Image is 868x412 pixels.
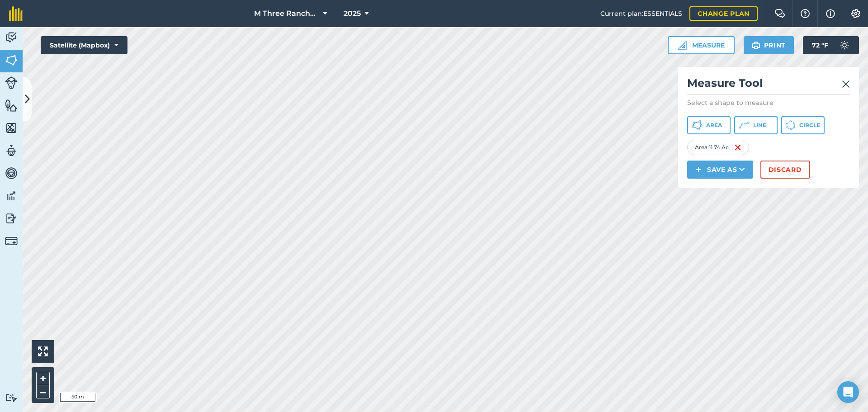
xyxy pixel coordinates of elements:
[781,116,825,134] button: Circle
[706,122,722,129] span: Area
[774,9,785,18] img: Two speech bubbles overlapping with the left bubble in the forefront
[5,144,18,157] img: svg+xml;base64,PD94bWwgdmVyc2lvbj0iMS4wIiBlbmNvZGluZz0idXRmLTgiPz4KPCEtLSBHZW5lcmF0b3I6IEFkb2JlIE...
[687,161,753,179] button: Save as
[800,9,811,18] img: A question mark icon
[850,9,861,18] img: A cog icon
[5,189,18,203] img: svg+xml;base64,PD94bWwgdmVyc2lvbj0iMS4wIiBlbmNvZGluZz0idXRmLTgiPz4KPCEtLSBHZW5lcmF0b3I6IEFkb2JlIE...
[36,385,50,398] button: –
[812,36,828,54] span: 72 ° F
[803,36,859,54] button: 72 °F
[5,99,18,112] img: svg+xml;base64,PHN2ZyB4bWxucz0iaHR0cDovL3d3dy53My5vcmcvMjAwMC9zdmciIHdpZHRoPSI1NiIgaGVpZ2h0PSI2MC...
[734,116,778,134] button: Line
[744,36,794,54] button: Print
[760,161,810,179] button: Discard
[687,76,850,95] h2: Measure Tool
[5,393,18,402] img: svg+xml;base64,PD94bWwgdmVyc2lvbj0iMS4wIiBlbmNvZGluZz0idXRmLTgiPz4KPCEtLSBHZW5lcmF0b3I6IEFkb2JlIE...
[5,212,18,225] img: svg+xml;base64,PD94bWwgdmVyc2lvbj0iMS4wIiBlbmNvZGluZz0idXRmLTgiPz4KPCEtLSBHZW5lcmF0b3I6IEFkb2JlIE...
[826,8,835,19] img: svg+xml;base64,PHN2ZyB4bWxucz0iaHR0cDovL3d3dy53My5vcmcvMjAwMC9zdmciIHdpZHRoPSIxNyIgaGVpZ2h0PSIxNy...
[752,40,760,51] img: svg+xml;base64,PHN2ZyB4bWxucz0iaHR0cDovL3d3dy53My5vcmcvMjAwMC9zdmciIHdpZHRoPSIxOSIgaGVpZ2h0PSIyNC...
[687,116,731,134] button: Area
[687,140,749,155] div: Area : 11.74 Ac
[600,9,682,19] span: Current plan : ESSENTIALS
[842,79,850,90] img: svg+xml;base64,PHN2ZyB4bWxucz0iaHR0cDovL3d3dy53My5vcmcvMjAwMC9zdmciIHdpZHRoPSIyMiIgaGVpZ2h0PSIzMC...
[678,41,687,50] img: Ruler icon
[5,53,18,67] img: svg+xml;base64,PHN2ZyB4bWxucz0iaHR0cDovL3d3dy53My5vcmcvMjAwMC9zdmciIHdpZHRoPSI1NiIgaGVpZ2h0PSI2MC...
[9,6,23,21] img: fieldmargin Logo
[344,8,361,19] span: 2025
[41,36,127,54] button: Satellite (Mapbox)
[799,122,820,129] span: Circle
[668,36,735,54] button: Measure
[5,166,18,180] img: svg+xml;base64,PD94bWwgdmVyc2lvbj0iMS4wIiBlbmNvZGluZz0idXRmLTgiPz4KPCEtLSBHZW5lcmF0b3I6IEFkb2JlIE...
[36,372,50,385] button: +
[38,346,48,356] img: Four arrows, one pointing top left, one top right, one bottom right and the last bottom left
[734,142,741,153] img: svg+xml;base64,PHN2ZyB4bWxucz0iaHR0cDovL3d3dy53My5vcmcvMjAwMC9zdmciIHdpZHRoPSIxNiIgaGVpZ2h0PSIyNC...
[837,381,859,403] div: Open Intercom Messenger
[5,121,18,135] img: svg+xml;base64,PHN2ZyB4bWxucz0iaHR0cDovL3d3dy53My5vcmcvMjAwMC9zdmciIHdpZHRoPSI1NiIgaGVpZ2h0PSI2MC...
[695,164,702,175] img: svg+xml;base64,PHN2ZyB4bWxucz0iaHR0cDovL3d3dy53My5vcmcvMjAwMC9zdmciIHdpZHRoPSIxNCIgaGVpZ2h0PSIyNC...
[687,98,850,107] p: Select a shape to measure
[5,235,18,247] img: svg+xml;base64,PD94bWwgdmVyc2lvbj0iMS4wIiBlbmNvZGluZz0idXRmLTgiPz4KPCEtLSBHZW5lcmF0b3I6IEFkb2JlIE...
[689,6,758,21] a: Change plan
[835,36,854,54] img: svg+xml;base64,PD94bWwgdmVyc2lvbj0iMS4wIiBlbmNvZGluZz0idXRmLTgiPz4KPCEtLSBHZW5lcmF0b3I6IEFkb2JlIE...
[5,76,18,89] img: svg+xml;base64,PD94bWwgdmVyc2lvbj0iMS4wIiBlbmNvZGluZz0idXRmLTgiPz4KPCEtLSBHZW5lcmF0b3I6IEFkb2JlIE...
[5,31,18,44] img: svg+xml;base64,PD94bWwgdmVyc2lvbj0iMS4wIiBlbmNvZGluZz0idXRmLTgiPz4KPCEtLSBHZW5lcmF0b3I6IEFkb2JlIE...
[753,122,766,129] span: Line
[254,8,319,19] span: M Three Ranches LLC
